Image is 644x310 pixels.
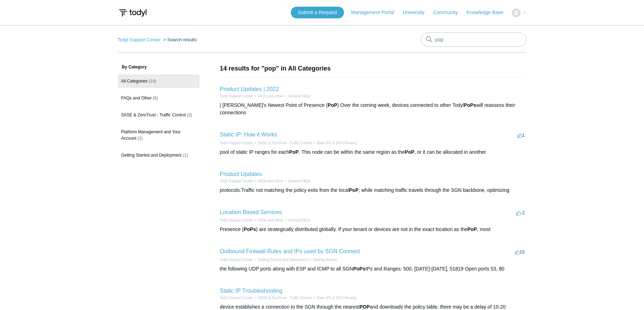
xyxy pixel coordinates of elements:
a: Product Updates [220,171,262,177]
em: PoP [467,226,477,232]
a: SASE & ZeroTrust - Traffic Control [258,296,312,300]
h1: 14 results for "pop" in All Categories [220,64,527,73]
a: Platform Management and Your Account (1) [118,125,200,145]
div: | [PERSON_NAME]'s Newest Point of Presence ( ) Over the coming week, devices connected to other T... [220,102,527,116]
em: PoP [349,187,358,193]
a: Submit a Request [291,7,344,18]
a: Getting Started and Deployment (1) [118,148,200,162]
a: General FAQs [288,94,310,98]
a: SASE & ZeroTrust - Traffic Control [258,141,312,145]
a: Todyl Support Center [220,179,253,183]
span: (3) [187,113,192,117]
span: (14) [149,79,156,84]
a: All Categories (14) [118,74,200,88]
span: Getting Started and Deployment [121,153,182,158]
li: Todyl Support Center [220,218,253,223]
a: FAQs and Other [258,94,283,98]
li: FAQs and Other [253,218,283,223]
a: Product Updates | 2022 [220,86,279,92]
em: PoP [405,149,414,155]
a: FAQs and Other [258,218,283,222]
a: Static IP Troubleshooting [220,288,283,294]
li: Todyl Support Center [220,140,253,146]
a: Todyl Support Center [220,94,253,98]
em: PoPs [244,226,256,232]
em: PoP [327,102,337,108]
em: PoPs [353,266,366,272]
li: Todyl Support Center [118,37,162,42]
li: Getting Started and Deployment [253,257,308,262]
li: Static IPs & SGN Routing [312,140,356,146]
div: protocols.Traffic not matching the policy exits from the local , while matching traffic travels t... [220,187,527,194]
em: PoP [289,149,299,155]
a: Todyl Support Center [220,141,253,145]
a: Todyl Support Center [118,37,161,42]
li: SASE & ZeroTrust - Traffic Control [253,140,312,146]
img: Todyl Support Center Help Center home page [118,6,148,19]
span: 1 [517,133,525,138]
h3: By Category [118,64,200,70]
a: Static IPs & SGN Routing [317,296,356,300]
li: Todyl Support Center [220,93,253,99]
a: Location Based Services [220,209,282,215]
span: All Categories [121,79,148,84]
a: Todyl Support Center [220,296,253,300]
li: Getting Started [308,257,337,262]
a: Static IP: How it Works [220,132,277,138]
li: General FAQs [283,93,311,99]
a: Static IPs & SGN Routing [317,141,356,145]
li: Static IPs & SGN Routing [312,295,356,300]
em: PoPs [464,102,476,108]
a: Getting Started [313,258,337,262]
a: FAQs and Other (6) [118,91,200,105]
a: General FAQs [288,218,310,222]
span: 15 [515,249,525,255]
span: (1) [137,136,143,141]
a: Knowledge Base [466,9,510,16]
span: (6) [153,96,158,101]
a: University [403,9,431,16]
li: Todyl Support Center [220,178,253,184]
li: FAQs and Other [253,178,283,184]
em: POP [360,304,370,310]
a: Todyl Support Center [220,218,253,222]
li: Todyl Support Center [220,257,253,262]
input: Search [421,32,527,47]
li: General FAQs [283,178,311,184]
div: Presence ( ) are strategically distributed globally. If your tenant or devices are not in the exa... [220,226,527,233]
li: FAQs and Other [253,93,283,99]
li: Search results [162,37,197,42]
a: Outbound Firewall Rules and IPs used by SGN Connect [220,248,360,254]
li: Todyl Support Center [220,295,253,300]
a: Todyl Support Center [220,258,253,262]
a: Management Portal [351,9,401,16]
div: the following UDP ports along with ESP and ICMP to all SGN IPs and Ranges: 500, [DATE]-[DATE], 51... [220,265,527,273]
span: -2 [516,210,525,215]
a: SASE & ZeroTrust - Traffic Control (3) [118,108,200,122]
span: FAQs and Other [121,96,152,101]
a: General FAQs [288,179,310,183]
a: FAQs and Other [258,179,283,183]
a: Community [433,9,465,16]
span: SASE & ZeroTrust - Traffic Control [121,113,186,117]
a: Getting Started and Deployment [258,258,308,262]
li: SASE & ZeroTrust - Traffic Control [253,295,312,300]
span: (1) [183,153,188,158]
div: pool of static IP ranges for each . This node can be within the same region as the , or it can be... [220,148,527,156]
li: General FAQs [283,218,311,223]
span: Platform Management and Your Account [121,129,181,141]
